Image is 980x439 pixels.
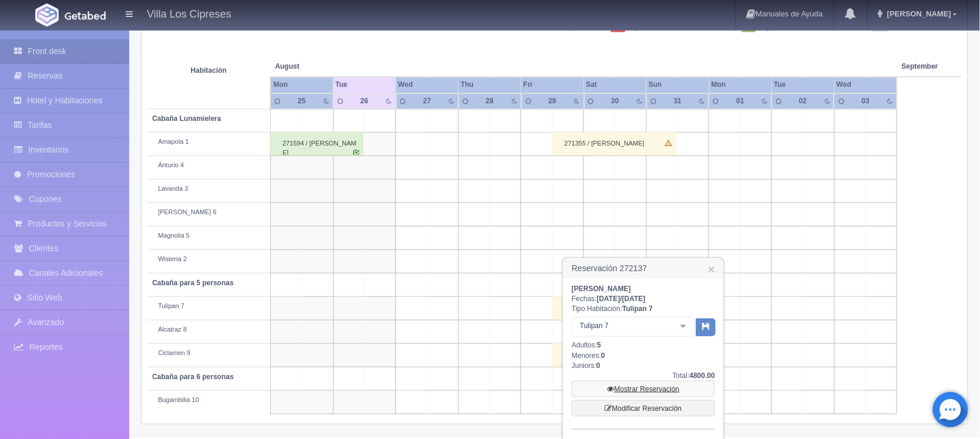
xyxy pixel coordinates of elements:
strong: Habitación [191,66,227,75]
span: [PERSON_NAME] [884,9,951,18]
b: 5 [598,341,602,349]
th: Sun [646,77,709,93]
th: Mon [270,77,333,93]
b: [PERSON_NAME] [572,285,631,293]
span: [DATE] [622,295,646,303]
span: Tulipan 7 [577,320,672,332]
div: 03 [856,96,875,106]
b: Cabaña para 5 personas [152,279,234,287]
div: Bugambilia 10 [152,396,266,405]
div: Wisteria 2 [152,255,266,264]
div: Total: [572,371,715,381]
div: Anturio 4 [152,161,266,170]
h3: Reservación 272137 [563,258,723,279]
div: 28 [481,96,499,106]
div: Tulipan 7 [152,302,266,311]
th: Wed [834,77,897,93]
div: Lavanda 3 [152,184,266,194]
div: 27 [418,96,437,106]
b: 4800.00 [690,372,715,380]
b: Tulipan 7 [622,305,653,313]
a: × [708,263,715,275]
th: Tue [772,77,835,93]
th: Sat [584,77,647,93]
b: 0 [596,362,600,370]
h4: Villa Los Cipreses [147,6,231,21]
th: Fri [521,77,584,93]
div: Magnolia 5 [152,231,266,241]
div: 272137 / [PERSON_NAME] [552,296,676,320]
th: Mon [709,77,772,93]
div: 25 [293,96,311,106]
span: [DATE] [597,295,620,303]
div: Alcatraz 8 [152,325,266,335]
span: September [902,62,938,72]
div: 271355 / [PERSON_NAME] [552,132,676,156]
img: Getabed [65,11,106,20]
div: Ciclamen 9 [152,349,266,358]
a: Mostrar Reservación [572,381,715,397]
div: 30 [606,96,625,106]
span: August [275,62,391,72]
b: / [597,295,646,303]
div: Amapola 1 [152,137,266,147]
div: 31 [668,96,687,106]
div: 01 [731,96,750,106]
div: 29 [543,96,562,106]
div: 02 [794,96,813,106]
th: Tue [333,77,396,93]
div: [PERSON_NAME] 6 [152,208,266,217]
a: Modificar Reservación [572,400,715,417]
th: Wed [396,77,459,93]
b: Cabaña Lunamielera [152,114,221,123]
div: 272049 / [PERSON_NAME] [552,343,676,367]
th: Thu [458,77,521,93]
img: Getabed [35,4,59,26]
b: 0 [601,352,605,360]
div: 26 [355,96,374,106]
b: Cabaña para 6 personas [152,373,234,381]
div: 271594 / [PERSON_NAME] [270,132,364,156]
